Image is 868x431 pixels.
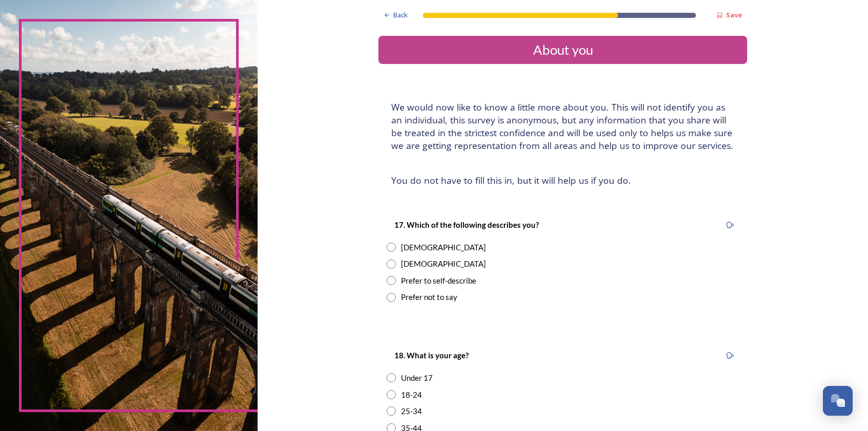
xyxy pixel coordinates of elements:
[383,40,743,60] div: About you
[823,386,853,416] button: Open Chat
[391,174,734,187] h4: You do not have to fill this in, but it will help us if you do.
[401,405,422,417] div: 25-34
[401,258,486,270] div: [DEMOGRAPHIC_DATA]
[401,275,476,287] div: Prefer to self-describe
[401,389,422,401] div: 18-24
[394,220,539,229] strong: 17. Which of the following describes you?
[726,10,742,19] strong: Save
[393,10,408,20] span: Back
[401,372,433,384] div: Under 17
[401,291,457,303] div: Prefer not to say
[391,101,734,152] h4: We would now like to know a little more about you. This will not identify you as an individual, t...
[394,351,469,360] strong: 18. What is your age?
[401,242,486,253] div: [DEMOGRAPHIC_DATA]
